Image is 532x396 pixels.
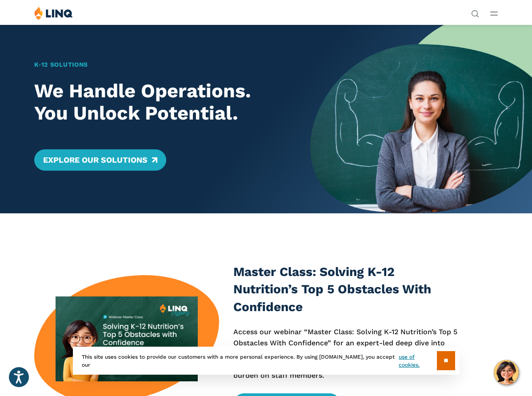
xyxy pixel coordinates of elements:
button: Open Search Bar [471,9,479,17]
a: use of cookies. [399,353,436,369]
button: Hello, have a question? Let’s chat. [494,360,519,385]
h2: We Handle Operations. You Unlock Potential. [34,80,289,124]
h1: K‑12 Solutions [34,60,289,69]
nav: Utility Navigation [471,6,479,17]
button: Open Main Menu [490,8,498,18]
img: LINQ | K‑12 Software [34,6,73,20]
a: Explore Our Solutions [34,149,166,171]
h3: Master Class: Solving K-12 Nutrition’s Top 5 Obstacles With Confidence [233,263,458,316]
img: Home Banner [310,24,532,213]
p: Access our webinar “Master Class: Solving K-12 Nutrition’s Top 5 Obstacles With Confidence” for a... [233,327,458,381]
div: This site uses cookies to provide our customers with a more personal experience. By using [DOMAIN... [73,347,460,375]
